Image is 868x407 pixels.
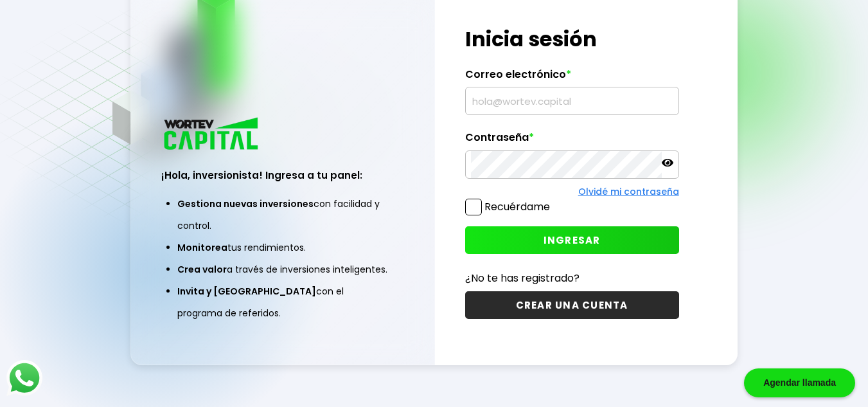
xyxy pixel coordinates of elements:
[161,116,263,154] img: logo_wortev_capital
[544,233,601,247] span: INGRESAR
[471,87,673,114] input: hola@wortev.capital
[177,258,388,280] li: a través de inversiones inteligentes.
[465,270,679,286] p: ¿No te has registrado?
[744,368,855,397] div: Agendar llamada
[6,360,42,396] img: logos_whatsapp-icon.242b2217.svg
[177,280,388,324] li: con el programa de referidos.
[465,24,679,55] h1: Inicia sesión
[465,270,679,319] a: ¿No te has registrado?CREAR UNA CUENTA
[177,197,314,210] span: Gestiona nuevas inversiones
[578,185,679,198] a: Olvidé mi contraseña
[177,263,227,276] span: Crea valor
[465,226,679,254] button: INGRESAR
[161,168,404,183] h3: ¡Hola, inversionista! Ingresa a tu panel:
[484,199,550,214] label: Recuérdame
[465,131,679,150] label: Contraseña
[465,68,679,87] label: Correo electrónico
[177,193,388,237] li: con facilidad y control.
[177,241,227,254] span: Monitorea
[177,237,388,258] li: tus rendimientos.
[177,285,316,298] span: Invita y [GEOGRAPHIC_DATA]
[465,291,679,319] button: CREAR UNA CUENTA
